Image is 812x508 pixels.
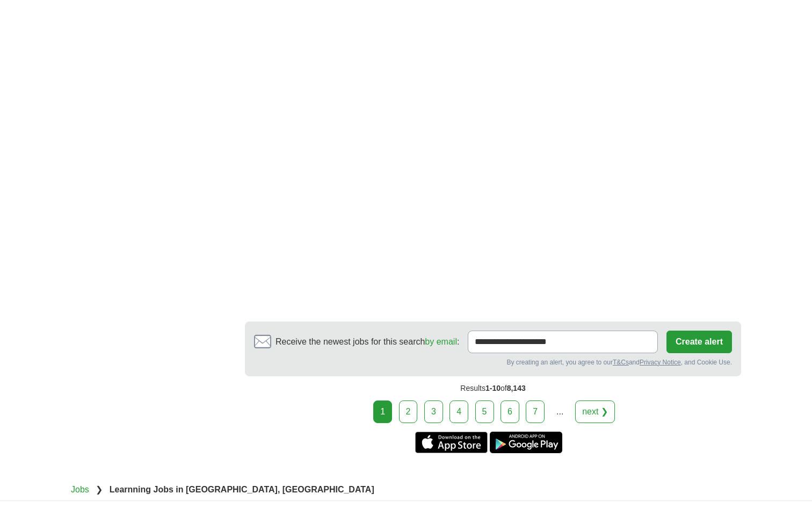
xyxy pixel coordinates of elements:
[110,485,374,494] strong: Learnning Jobs in [GEOGRAPHIC_DATA], [GEOGRAPHIC_DATA]
[575,400,615,423] a: next ❯
[424,400,443,423] a: 3
[485,384,501,392] span: 1-10
[450,400,468,423] a: 4
[490,432,562,453] a: Get the Android app
[666,331,732,353] button: Create alert
[245,376,741,400] div: Results of
[415,432,488,453] a: Get the iPhone app
[613,359,629,366] a: T&Cs
[640,359,681,366] a: Privacy Notice
[501,400,519,423] a: 6
[399,400,418,423] a: 2
[475,400,494,423] a: 5
[549,401,571,423] div: ...
[71,485,89,494] a: Jobs
[373,400,392,423] div: 1
[254,357,732,367] div: By creating an alert, you agree to our and , and Cookie Use.
[507,384,526,392] span: 8,143
[526,400,545,423] a: 7
[96,485,103,494] span: ❯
